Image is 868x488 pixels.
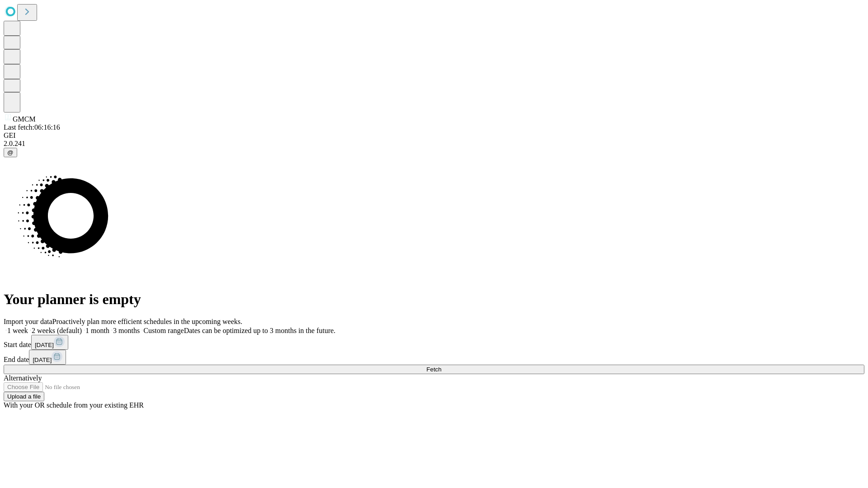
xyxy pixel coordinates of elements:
[4,140,864,148] div: 2.0.241
[85,327,109,334] span: 1 month
[4,291,864,308] h1: Your planner is empty
[113,327,140,334] span: 3 months
[4,350,864,365] div: End date
[32,327,82,334] span: 2 weeks (default)
[4,401,144,409] span: With your OR schedule from your existing EHR
[52,318,242,325] span: Proactively plan more efficient schedules in the upcoming weeks.
[4,318,52,325] span: Import your data
[29,350,66,365] button: [DATE]
[4,392,44,401] button: Upload a file
[4,374,42,382] span: Alternatively
[33,357,52,363] span: [DATE]
[426,366,441,373] span: Fetch
[4,131,864,140] div: GEI
[143,327,184,334] span: Custom range
[31,335,68,350] button: [DATE]
[35,342,54,348] span: [DATE]
[7,149,14,156] span: @
[4,365,864,374] button: Fetch
[7,327,28,334] span: 1 week
[13,115,36,123] span: GMCM
[184,327,335,334] span: Dates can be optimized up to 3 months in the future.
[4,148,17,157] button: @
[4,335,864,350] div: Start date
[4,123,60,131] span: Last fetch: 06:16:16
